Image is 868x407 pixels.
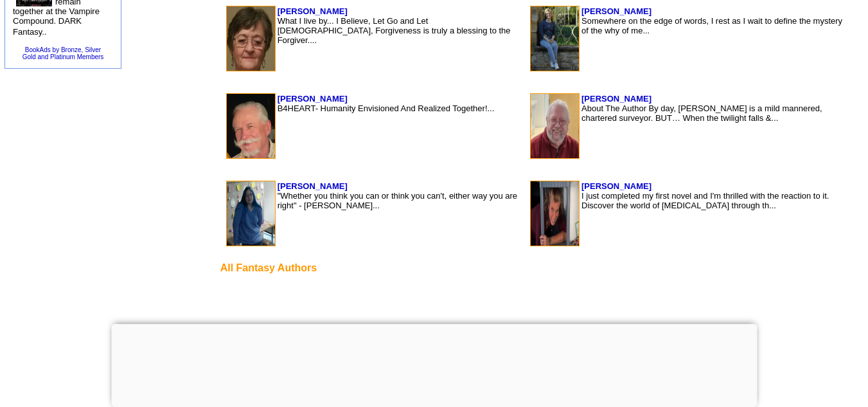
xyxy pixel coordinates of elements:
[220,261,317,274] a: All Fantasy Authors
[227,94,275,158] img: 164657.jpg
[581,104,822,123] font: About The Author By day, [PERSON_NAME] is a mild mannered, chartered surveyor. BUT… When the twil...
[227,6,275,71] img: 14367.jpg
[111,324,757,404] iframe: Advertisement
[278,94,348,104] a: [PERSON_NAME]
[531,6,579,71] img: 18919.JPG
[278,181,348,191] a: [PERSON_NAME]
[581,181,651,191] a: [PERSON_NAME]
[581,16,842,35] font: Somewhere on the edge of words, I rest as I wait to define the mystery of the why of me...
[278,16,511,45] font: What I live by... I Believe, Let Go and Let [DEMOGRAPHIC_DATA], Forgiveness is truly a blessing t...
[581,191,829,210] font: I just completed my first novel and I'm thrilled with the reaction to it. Discover the world of [...
[531,181,579,246] img: 211886.jpg
[220,262,317,273] font: All Fantasy Authors
[581,94,651,104] a: [PERSON_NAME]
[581,6,651,16] a: [PERSON_NAME]
[278,104,495,113] font: B4HEART- Humanity Envisioned And Realized Together!...
[22,46,104,60] a: BookAds by Bronze, SilverGold and Platinum Members
[278,191,517,210] font: "Whether you think you can or think you can't, either way you are right" - [PERSON_NAME]...
[531,94,579,158] img: 90594.jpg
[278,6,348,16] a: [PERSON_NAME]
[227,181,275,246] img: 170708.jpg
